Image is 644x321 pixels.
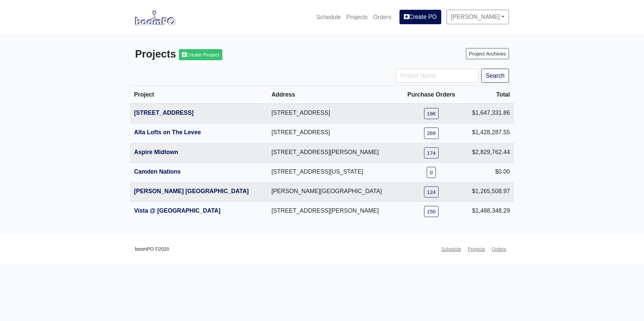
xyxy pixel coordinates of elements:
[267,143,400,163] td: [STREET_ADDRESS][PERSON_NAME]
[267,182,400,202] td: [PERSON_NAME][GEOGRAPHIC_DATA]
[439,243,464,256] a: Schedule
[424,147,439,158] a: 174
[130,86,267,104] th: Project
[396,69,479,83] input: Project Name
[134,129,201,136] a: Alta Lofts on The Levee
[462,104,514,123] td: $1,647,331.86
[462,163,514,182] td: $0.00
[424,206,439,217] a: 150
[424,108,439,119] a: 196
[465,243,488,256] a: Projects
[462,123,514,143] td: $1,428,287.55
[267,86,400,104] th: Address
[134,168,181,175] a: Camden Nations
[134,188,249,194] a: [PERSON_NAME] [GEOGRAPHIC_DATA]
[462,202,514,221] td: $1,488,348.29
[267,202,400,221] td: [STREET_ADDRESS][PERSON_NAME]
[179,49,222,60] a: Create Project
[135,9,175,25] img: boomPO
[399,10,441,24] a: Create PO
[462,86,514,104] th: Total
[314,10,344,25] a: Schedule
[135,48,317,61] h3: Projects
[462,143,514,163] td: $2,829,762.44
[447,10,509,24] a: [PERSON_NAME]
[267,123,400,143] td: [STREET_ADDRESS]
[267,104,400,123] td: [STREET_ADDRESS]
[466,48,509,59] a: Project Archives
[134,109,194,116] a: [STREET_ADDRESS]
[427,167,436,178] a: 0
[400,86,463,104] th: Purchase Orders
[371,10,394,25] a: Orders
[489,243,509,256] a: Orders
[344,10,371,25] a: Projects
[424,186,439,198] a: 124
[424,128,439,139] a: 269
[267,163,400,182] td: [STREET_ADDRESS][US_STATE]
[134,149,178,155] a: Aspire Midtown
[134,207,221,214] a: Vista @ [GEOGRAPHIC_DATA]
[462,182,514,202] td: $1,265,508.97
[481,69,509,83] button: Search
[135,245,169,253] small: boomPO ©2020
